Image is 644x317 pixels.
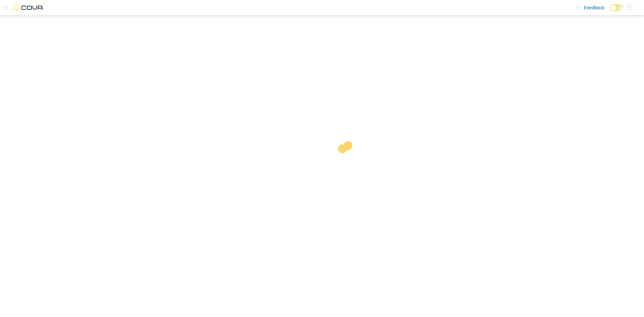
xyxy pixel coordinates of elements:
span: Feedback [584,4,604,11]
img: cova-loader [322,136,372,187]
img: Cova [13,4,44,11]
input: Dark Mode [610,4,624,11]
a: Feedback [573,1,607,14]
